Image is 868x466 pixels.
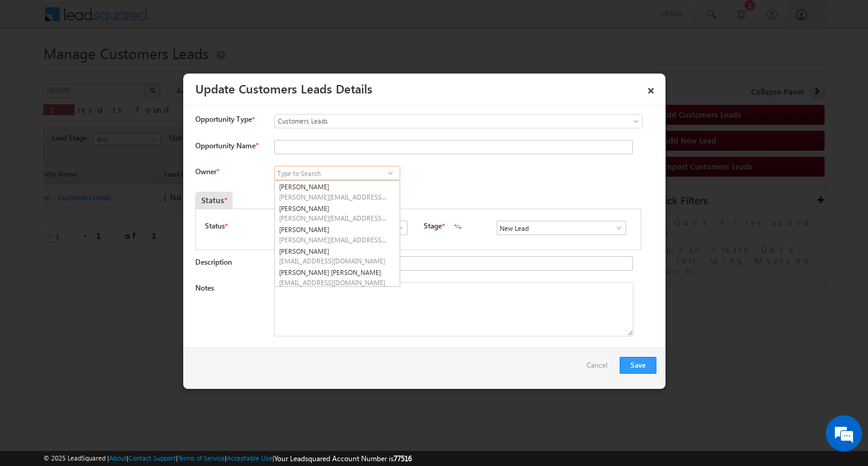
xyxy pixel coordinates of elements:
label: Description [195,257,232,266]
label: Notes [195,283,214,292]
label: Owner [195,167,219,176]
span: [EMAIL_ADDRESS][DOMAIN_NAME] [279,278,388,287]
a: Acceptable Use [227,454,272,462]
span: [PERSON_NAME][EMAIL_ADDRESS][PERSON_NAME][DOMAIN_NAME] [279,213,388,222]
input: Type to Search [274,166,400,180]
textarea: Type your message and hit 'Enter' [16,112,220,361]
a: Customers Leads [274,114,643,128]
a: Update Customers Leads Details [195,80,373,96]
a: Contact Support [128,454,176,462]
a: [PERSON_NAME] [275,245,400,267]
div: Status [195,192,233,209]
a: About [109,454,127,462]
a: [PERSON_NAME] [275,224,400,245]
span: Your Leadsquared Account Number is [274,454,412,463]
a: Show All Items [383,167,398,179]
span: [PERSON_NAME][EMAIL_ADDRESS][DOMAIN_NAME] [279,235,388,244]
a: Cancel [587,357,614,380]
a: Terms of Service [178,454,225,462]
a: Show All Items [608,222,623,234]
label: Opportunity Name [195,141,258,150]
span: Customers Leads [275,116,593,127]
input: Type to Search [497,221,626,235]
em: Start Chat [164,371,219,388]
span: Opportunity Type [195,114,252,125]
span: [PERSON_NAME][EMAIL_ADDRESS][PERSON_NAME][DOMAIN_NAME] [279,192,388,201]
div: Chat with us now [63,63,203,79]
a: × [641,78,661,99]
span: 77516 [394,454,412,463]
label: Stage [424,221,442,231]
a: [PERSON_NAME] [275,181,400,203]
label: Status [205,221,225,231]
a: Show All Items [389,222,404,234]
span: [EMAIL_ADDRESS][DOMAIN_NAME] [279,256,388,265]
a: [PERSON_NAME] [275,203,400,224]
div: Minimize live chat window [198,6,227,35]
span: © 2025 LeadSquared | | | | | [43,453,412,464]
button: Save [620,357,656,374]
img: d_60004797649_company_0_60004797649 [20,63,51,79]
a: [PERSON_NAME] [PERSON_NAME] [275,266,400,288]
